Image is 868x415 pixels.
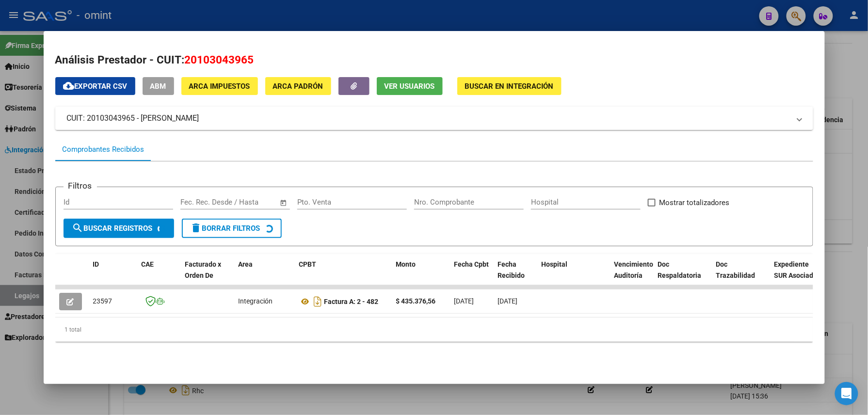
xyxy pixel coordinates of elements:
[498,260,525,279] span: Fecha Recibido
[278,197,289,208] button: Open calendar
[454,260,489,268] span: Fecha Cpbt
[63,80,75,92] mat-icon: cloud_download
[72,222,84,234] mat-icon: search
[299,260,317,268] span: CPBT
[185,260,222,279] span: Facturado x Orden De
[771,254,824,297] datatable-header-cell: Expediente SUR Asociado
[63,82,128,91] span: Exportar CSV
[396,297,436,305] strong: $ 435.376,56
[396,260,416,268] span: Monto
[138,254,181,297] datatable-header-cell: CAE
[67,112,790,124] mat-panel-title: CUIT: 20103043965 - [PERSON_NAME]
[150,82,166,91] span: ABM
[265,77,331,95] button: ARCA Padrón
[143,77,174,95] button: ABM
[450,254,494,297] datatable-header-cell: Fecha Cpbt
[465,82,554,91] span: Buscar en Integración
[55,77,135,95] button: Exportar CSV
[93,297,113,305] span: 23597
[312,294,324,309] i: Descargar documento
[182,219,282,238] button: Borrar Filtros
[142,260,154,268] span: CAE
[457,77,562,95] button: Buscar en Integración
[191,224,260,233] span: Borrar Filtros
[89,254,138,297] datatable-header-cell: ID
[185,53,254,66] span: 20103043965
[181,254,235,297] datatable-header-cell: Facturado x Orden De
[659,197,730,208] span: Mostrar totalizadores
[835,382,858,405] div: Open Intercom Messenger
[295,254,392,297] datatable-header-cell: CPBT
[712,254,771,297] datatable-header-cell: Doc Trazabilidad
[63,144,145,155] div: Comprobantes Recibidos
[454,297,474,305] span: [DATE]
[494,254,538,297] datatable-header-cell: Fecha Recibido
[611,254,654,297] datatable-header-cell: Vencimiento Auditoría
[385,82,435,91] span: Ver Usuarios
[55,52,813,68] h2: Análisis Prestador - CUIT:
[191,222,202,234] mat-icon: delete
[64,179,97,192] h3: Filtros
[614,260,654,279] span: Vencimiento Auditoría
[377,77,443,95] button: Ver Usuarios
[181,77,258,95] button: ARCA Impuestos
[774,260,818,279] span: Expediente SUR Asociado
[654,254,712,297] datatable-header-cell: Doc Respaldatoria
[72,224,153,233] span: Buscar Registros
[180,198,220,207] input: Fecha inicio
[658,260,702,279] span: Doc Respaldatoria
[716,260,755,279] span: Doc Trazabilidad
[538,254,611,297] datatable-header-cell: Hospital
[93,260,99,268] span: ID
[228,198,275,207] input: Fecha fin
[64,219,174,238] button: Buscar Registros
[239,260,253,268] span: Area
[392,254,450,297] datatable-header-cell: Monto
[273,82,323,91] span: ARCA Padrón
[55,107,813,130] mat-expansion-panel-header: CUIT: 20103043965 - [PERSON_NAME]
[324,298,379,305] strong: Factura A: 2 - 482
[235,254,295,297] datatable-header-cell: Area
[189,82,250,91] span: ARCA Impuestos
[239,297,273,305] span: Integración
[55,318,813,342] div: 1 total
[498,297,518,305] span: [DATE]
[542,260,568,268] span: Hospital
